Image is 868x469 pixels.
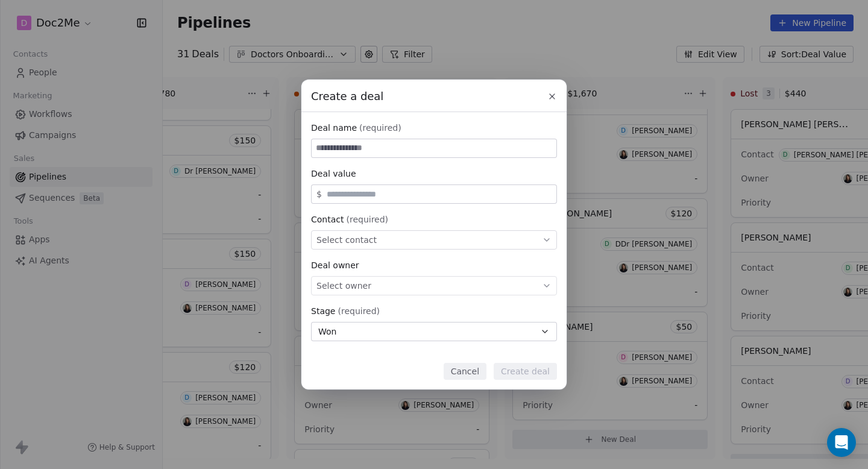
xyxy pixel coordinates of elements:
[311,89,383,104] span: Create a deal
[359,122,401,134] span: (required)
[316,188,322,200] span: $
[338,305,380,317] span: (required)
[318,326,336,338] span: Won
[444,363,486,380] button: Cancel
[311,351,557,363] div: Expected close date
[346,213,388,225] span: (required)
[311,213,344,225] span: Contact
[311,259,557,271] div: Deal owner
[311,305,335,317] span: Stage
[316,280,371,292] span: Select owner
[316,234,377,246] span: Select contact
[311,122,357,134] span: Deal name
[494,363,557,380] button: Create deal
[311,168,557,180] div: Deal value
